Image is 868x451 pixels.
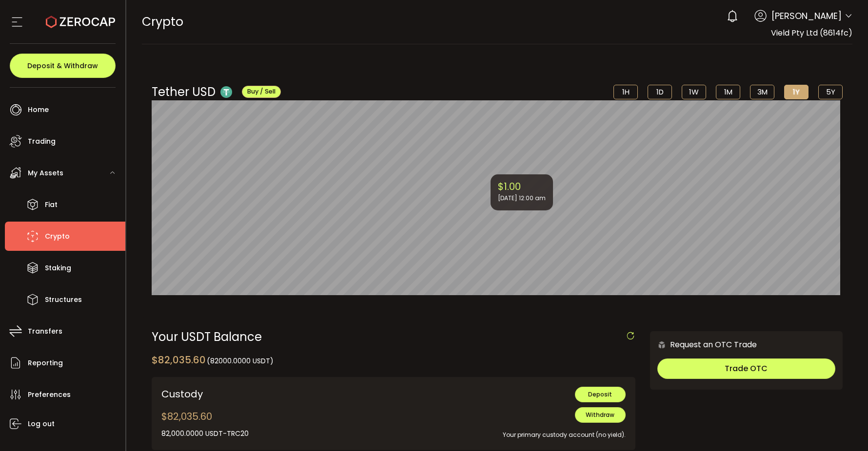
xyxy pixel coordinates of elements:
[648,85,672,99] li: 1D
[45,198,58,212] span: Fiat
[161,409,249,439] div: $82,035.60
[361,423,625,440] div: Your primary custody account (no yield).
[750,85,774,99] li: 3M
[771,27,852,38] span: Vield Pty Ltd (8614fc)
[28,417,55,431] span: Log out
[207,356,274,366] span: (82000.0000 USDT)
[575,407,626,423] button: Withdraw
[657,358,835,379] button: Trade OTC
[10,54,116,78] button: Deposit & Withdraw
[818,85,843,99] li: 5Y
[242,86,281,98] button: Buy / Sell
[247,87,276,95] span: Buy / Sell
[657,340,666,349] img: 6nGpN7MZ9FLuBP83NiajKbTRY4UzlzQtBKtCrLLspmCkSvCZHBKvY3NxgQaT5JnOQREvtQ257bXeeSTueZfAPizblJ+Fe8JwA...
[45,261,71,275] span: Staking
[28,103,49,117] span: Home
[161,429,249,439] div: 82,000.0000 USDT-TRC20
[28,388,71,402] span: Preferences
[650,338,757,351] div: Request an OTC Trade
[152,331,635,343] div: Your USDT Balance
[725,363,768,374] span: Trade OTC
[28,134,56,149] span: Trading
[682,85,706,99] li: 1W
[588,390,612,398] span: Deposit
[613,85,638,99] li: 1H
[27,62,98,69] span: Deposit & Withdraw
[771,9,842,22] span: [PERSON_NAME]
[784,85,809,99] li: 1Y
[161,387,347,401] div: Custody
[28,356,63,370] span: Reporting
[142,13,183,30] span: Crypto
[152,83,281,100] div: Tether USD
[575,387,626,402] button: Deposit
[28,166,63,180] span: My Assets
[586,411,614,419] span: Withdraw
[45,293,82,307] span: Structures
[45,229,70,244] span: Crypto
[716,85,740,99] li: 1M
[28,324,62,338] span: Transfers
[152,353,274,367] div: $82,035.60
